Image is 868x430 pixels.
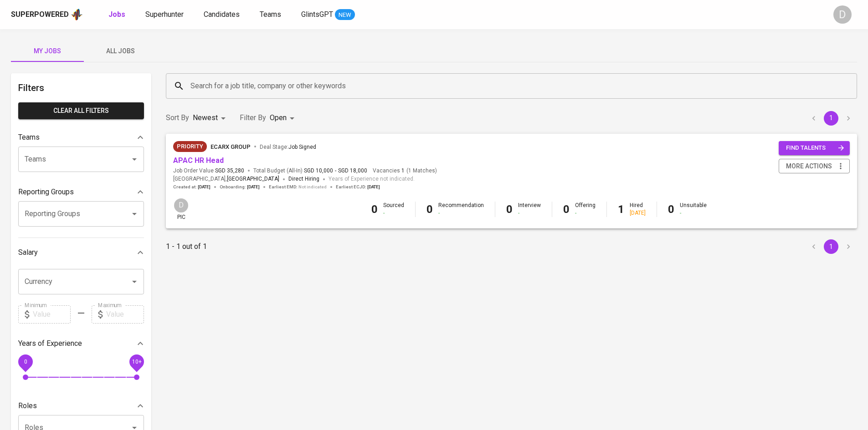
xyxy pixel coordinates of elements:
[18,247,38,258] p: Salary
[18,187,74,197] p: Reporting Groups
[128,207,141,220] button: Open
[128,153,141,166] button: Open
[173,197,189,213] div: D
[198,184,211,190] span: [DATE]
[805,239,857,254] nav: pagination navigation
[18,128,144,147] div: Teams
[89,46,151,57] span: All Jobs
[173,167,244,175] span: Job Order Value
[824,239,838,254] button: page 1
[18,243,144,262] div: Salary
[438,209,484,217] div: -
[240,112,266,123] p: Filter By
[204,10,240,19] span: Candidates
[680,209,707,217] div: -
[173,141,207,152] div: New Job received from Demand Team
[18,132,40,143] p: Teams
[335,167,336,175] span: -
[11,8,83,21] a: Superpoweredapp logo
[329,175,415,184] span: Years of Experience not indicated.
[383,209,404,217] div: -
[786,143,844,153] span: find talents
[373,167,437,175] span: Vacancies ( 1 Matches )
[220,184,260,190] span: Onboarding :
[426,203,433,216] b: 0
[71,8,83,21] img: app logo
[173,175,279,184] span: [GEOGRAPHIC_DATA] ,
[575,202,596,217] div: Offering
[270,113,287,122] span: Open
[260,144,316,150] span: Deal Stage :
[173,156,224,165] a: APAC HR Head
[270,110,298,126] div: Open
[247,184,260,190] span: [DATE]
[786,161,832,172] span: more actions
[173,197,189,221] div: pic
[630,209,646,217] div: [DATE]
[18,400,37,411] p: Roles
[166,241,207,252] p: 1 - 1 out of 1
[288,144,316,150] span: Job Signed
[18,334,144,353] div: Years of Experience
[805,111,857,126] nav: pagination navigation
[618,203,624,216] b: 1
[288,176,319,182] span: Direct Hiring
[211,143,251,150] span: EcarX Group
[383,202,404,217] div: Sourced
[18,338,82,349] p: Years of Experience
[518,202,541,217] div: Interview
[335,10,355,20] span: NEW
[108,10,125,19] b: Jobs
[173,184,211,190] span: Created at :
[108,9,127,20] a: Jobs
[11,10,69,20] div: Superpowered
[16,46,78,57] span: My Jobs
[336,184,380,190] span: Earliest ECJD :
[193,110,229,126] div: Newest
[298,184,327,190] span: Not indicated
[400,167,405,175] span: 1
[18,397,144,415] div: Roles
[166,112,189,123] p: Sort By
[260,10,281,19] span: Teams
[680,202,707,217] div: Unsuitable
[24,358,27,364] span: 0
[367,184,380,190] span: [DATE]
[33,305,71,324] input: Value
[193,112,218,123] p: Newest
[145,9,185,20] a: Superhunter
[779,141,850,155] button: find talents
[26,105,137,116] span: Clear All filters
[338,167,367,175] span: SGD 18,000
[145,10,184,19] span: Superhunter
[260,9,283,20] a: Teams
[18,81,144,95] h6: Filters
[18,183,144,201] div: Reporting Groups
[630,202,646,217] div: Hired
[518,209,541,217] div: -
[304,167,333,175] span: SGD 10,000
[371,203,378,216] b: 0
[563,203,570,216] b: 0
[18,102,144,119] button: Clear All filters
[132,358,141,364] span: 10+
[227,175,279,184] span: [GEOGRAPHIC_DATA]
[575,209,596,217] div: -
[438,202,484,217] div: Recommendation
[253,167,367,175] span: Total Budget (All-In)
[833,5,852,24] div: D
[215,167,244,175] span: SGD 35,280
[106,305,144,324] input: Value
[668,203,674,216] b: 0
[301,10,333,19] span: GlintsGPT
[204,9,241,20] a: Candidates
[269,184,327,190] span: Earliest EMD :
[779,159,850,174] button: more actions
[128,275,141,288] button: Open
[173,142,207,151] span: Priority
[506,203,513,216] b: 0
[824,111,838,126] button: page 1
[301,9,355,20] a: GlintsGPT NEW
